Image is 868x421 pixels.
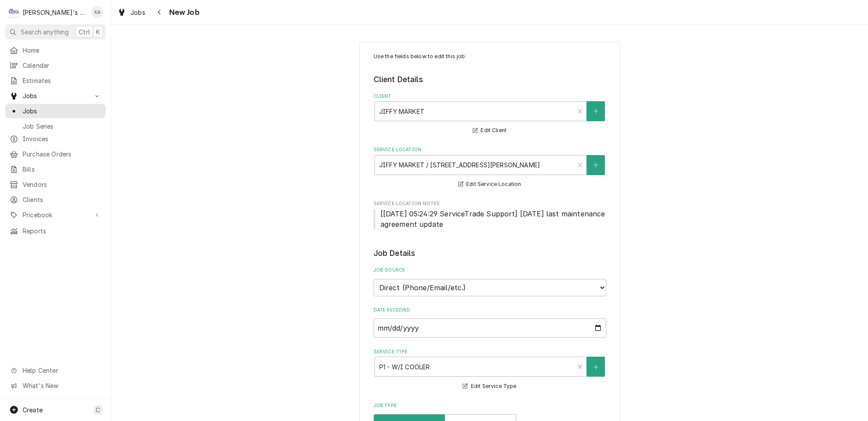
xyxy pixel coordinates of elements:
[5,119,106,133] a: Job Series
[587,155,605,175] button: Create New Location
[23,180,101,189] span: Vendors
[23,381,100,390] span: What's New
[381,209,608,229] span: [[DATE] 05:24:29 ServiceTrade Support] [DATE] last maintenance agreement update
[374,267,606,296] div: Job Source
[374,307,606,314] label: Date Received
[5,224,106,238] a: Reports
[5,24,106,40] button: Search anythingCtrlK
[91,6,103,18] div: KA
[23,46,101,55] span: Home
[23,406,43,414] span: Create
[374,93,606,100] label: Client
[23,210,88,219] span: Pricebook
[374,200,606,207] span: Service Location Notes
[23,122,101,131] span: Job Series
[8,6,20,18] div: C
[374,318,606,338] input: yyyy-mm-dd
[96,27,100,36] span: K
[5,104,106,118] a: Jobs
[593,364,598,370] svg: Create New Service
[5,378,106,393] a: Go to What's New
[5,162,106,176] a: Bills
[374,74,606,85] legend: Client Details
[5,208,106,222] a: Go to Pricebook
[130,8,145,17] span: Jobs
[23,165,101,174] span: Bills
[23,195,101,204] span: Clients
[587,101,605,121] button: Create New Client
[5,132,106,146] a: Invoices
[374,267,606,274] label: Job Source
[5,89,106,103] a: Go to Jobs
[5,192,106,207] a: Clients
[114,5,149,20] a: Jobs
[461,381,517,392] button: Edit Service Type
[79,27,90,36] span: Ctrl
[374,348,606,391] div: Service Type
[91,6,103,18] div: Korey Austin's Avatar
[23,91,88,100] span: Jobs
[374,248,606,259] legend: Job Details
[374,146,606,189] div: Service Location
[5,43,106,57] a: Home
[5,58,106,73] a: Calendar
[593,162,598,168] svg: Create New Location
[153,5,167,19] button: Navigate back
[23,76,101,85] span: Estimates
[5,147,106,161] a: Purchase Orders
[23,134,101,143] span: Invoices
[5,73,106,88] a: Estimates
[5,363,106,378] a: Go to Help Center
[23,226,101,235] span: Reports
[374,53,606,60] p: Use the fields below to edit this job:
[8,6,20,18] div: Clay's Refrigeration's Avatar
[23,61,101,70] span: Calendar
[374,146,606,153] label: Service Location
[374,307,606,338] div: Date Received
[593,108,598,114] svg: Create New Client
[587,357,605,377] button: Create New Service
[374,200,606,229] div: Service Location Notes
[21,27,69,36] span: Search anything
[374,209,606,229] span: Service Location Notes
[167,7,200,18] span: New Job
[23,149,101,159] span: Purchase Orders
[457,179,523,190] button: Edit Service Location
[23,106,101,116] span: Jobs
[374,348,606,355] label: Service Type
[96,405,100,414] span: C
[374,93,606,136] div: Client
[23,8,87,17] div: [PERSON_NAME]'s Refrigeration
[23,366,100,375] span: Help Center
[374,402,606,409] label: Job Type
[471,125,508,136] button: Edit Client
[5,177,106,192] a: Vendors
